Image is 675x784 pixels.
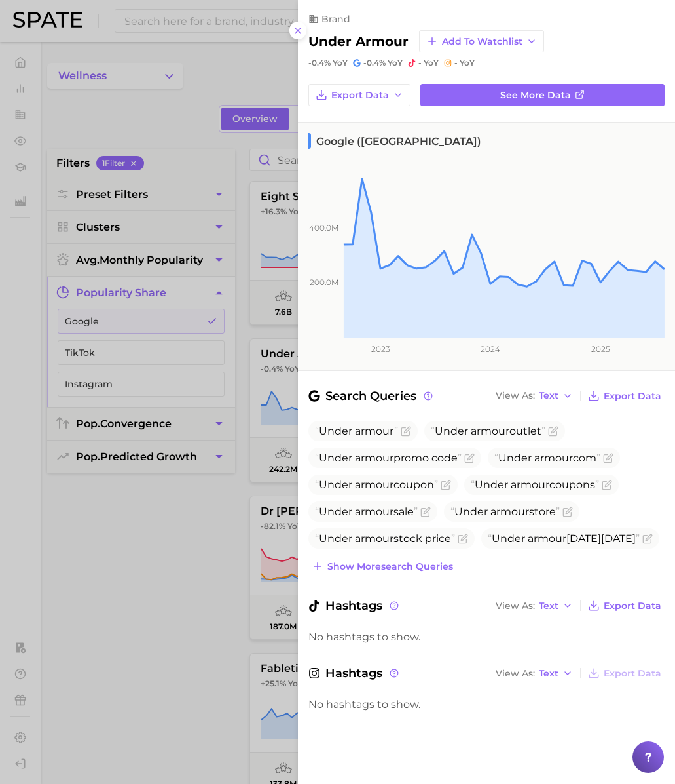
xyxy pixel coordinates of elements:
[496,602,535,610] span: View As
[435,425,468,437] span: Under
[494,452,600,464] span: com
[585,387,665,405] button: Export Data
[642,534,653,544] button: Flag as miscategorized or irrelevant
[388,58,403,68] span: YoY
[319,505,352,518] span: Under
[424,58,439,68] span: YoY
[319,452,352,464] span: Under
[331,90,389,101] span: Export Data
[321,13,350,25] span: brand
[420,507,431,517] button: Flag as miscategorized or irrelevant
[355,532,393,545] span: armour
[319,425,352,437] span: Under
[363,58,386,68] span: -0.4%
[585,664,665,682] button: Export Data
[327,561,453,572] span: Show more search queries
[528,532,566,545] span: armour
[308,597,401,615] span: Hashtags
[319,479,352,491] span: Under
[308,387,435,405] span: Search Queries
[441,480,451,490] button: Flag as miscategorized or irrelevant
[498,452,532,464] span: Under
[496,670,535,677] span: View As
[492,532,525,545] span: Under
[308,33,409,49] h2: under armour
[604,668,661,679] span: Export Data
[355,452,393,464] span: armour
[500,90,571,101] span: See more data
[585,597,665,615] button: Export Data
[315,532,455,545] span: stock price
[539,602,558,610] span: Text
[539,392,558,399] span: Text
[319,532,352,545] span: Under
[308,698,665,711] div: No hashtags to show.
[315,505,418,518] span: sale
[492,597,576,614] button: View AsText
[308,664,401,682] span: Hashtags
[548,426,558,437] button: Flag as miscategorized or irrelevant
[315,479,438,491] span: coupon
[450,505,560,518] span: store
[431,425,545,437] span: outlet
[604,391,661,402] span: Export Data
[355,505,393,518] span: armour
[496,392,535,399] span: View As
[355,425,394,437] span: armour
[454,58,458,68] span: -
[464,453,475,463] button: Flag as miscategorized or irrelevant
[511,479,549,491] span: armour
[458,534,468,544] button: Flag as miscategorized or irrelevant
[471,479,599,491] span: coupons
[481,344,500,354] tspan: 2024
[488,532,640,545] span: [DATE][DATE]
[308,58,331,68] span: -0.4%
[420,84,665,106] a: See more data
[315,452,462,464] span: promo code
[471,425,509,437] span: armour
[460,58,475,68] span: YoY
[308,84,410,106] button: Export Data
[490,505,529,518] span: armour
[333,58,348,68] span: YoY
[539,670,558,677] span: Text
[308,133,481,149] span: Google ([GEOGRAPHIC_DATA])
[418,58,422,68] span: -
[419,30,544,52] button: Add to Watchlist
[492,665,576,682] button: View AsText
[454,505,488,518] span: Under
[401,426,411,437] button: Flag as miscategorized or irrelevant
[603,453,613,463] button: Flag as miscategorized or irrelevant
[534,452,573,464] span: armour
[562,507,573,517] button: Flag as miscategorized or irrelevant
[308,631,665,643] div: No hashtags to show.
[371,344,390,354] tspan: 2023
[602,480,612,490] button: Flag as miscategorized or irrelevant
[442,36,522,47] span: Add to Watchlist
[591,344,610,354] tspan: 2025
[492,387,576,404] button: View AsText
[355,479,393,491] span: armour
[604,600,661,612] span: Export Data
[308,557,456,576] button: Show moresearch queries
[475,479,508,491] span: Under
